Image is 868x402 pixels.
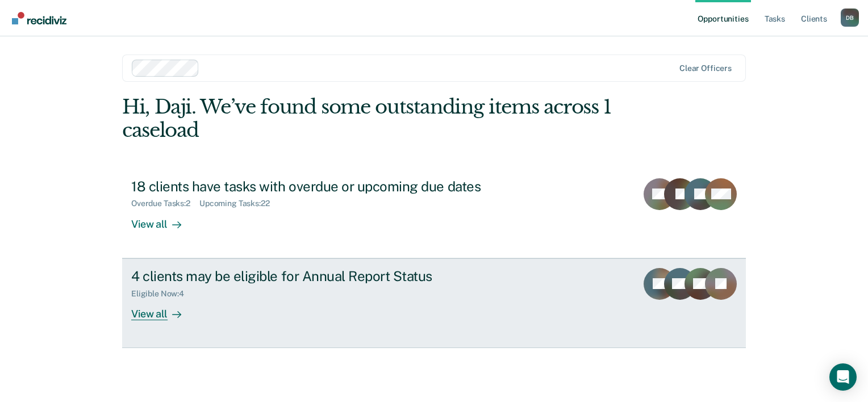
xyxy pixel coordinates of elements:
[841,9,859,27] div: D B
[841,9,859,27] button: Profile dropdown button
[829,363,857,391] div: Open Intercom Messenger
[131,268,530,284] div: 4 clients may be eligible for Annual Report Status
[122,258,746,348] a: 4 clients may be eligible for Annual Report StatusEligible Now:4View all
[131,289,193,299] div: Eligible Now : 4
[122,95,621,142] div: Hi, Daji. We’ve found some outstanding items across 1 caseload
[12,12,66,24] img: Recidiviz
[122,169,746,258] a: 18 clients have tasks with overdue or upcoming due datesOverdue Tasks:2Upcoming Tasks:22View all
[131,199,199,208] div: Overdue Tasks : 2
[131,178,530,195] div: 18 clients have tasks with overdue or upcoming due dates
[131,298,195,320] div: View all
[199,199,279,208] div: Upcoming Tasks : 22
[679,64,732,73] div: Clear officers
[131,208,195,231] div: View all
